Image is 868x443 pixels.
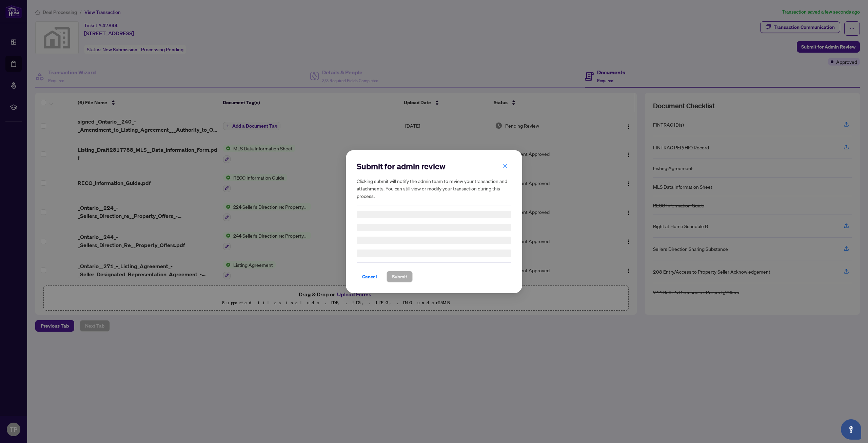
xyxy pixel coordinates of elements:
button: Open asap [841,419,861,440]
span: close [503,163,508,168]
h5: Clicking submit will notify the admin team to review your transaction and attachments. You can st... [357,177,511,200]
span: Cancel [362,271,377,282]
h2: Submit for admin review [357,161,511,172]
button: Cancel [357,271,382,282]
button: Submit [387,271,413,282]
